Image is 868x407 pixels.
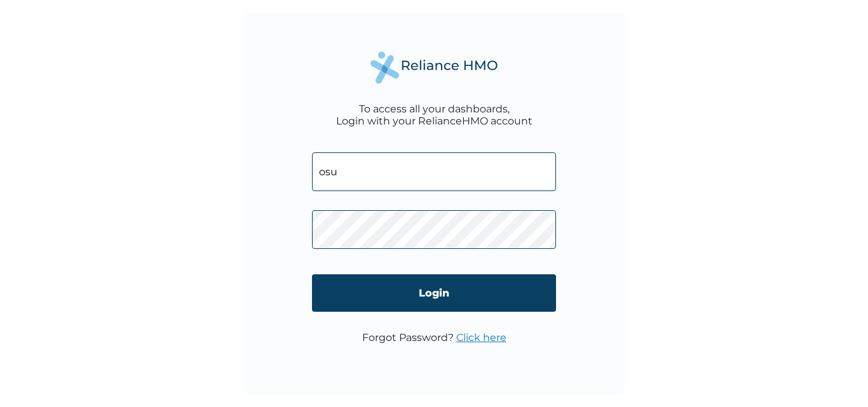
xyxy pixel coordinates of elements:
input: Email address or HMO ID [312,152,556,191]
img: Reliance Health's Logo [370,51,498,84]
a: Click here [456,331,506,344]
input: Login [312,274,556,312]
div: To access all your dashboards, Login with your RelianceHMO account [336,103,532,127]
p: Forgot Password? [362,331,506,344]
